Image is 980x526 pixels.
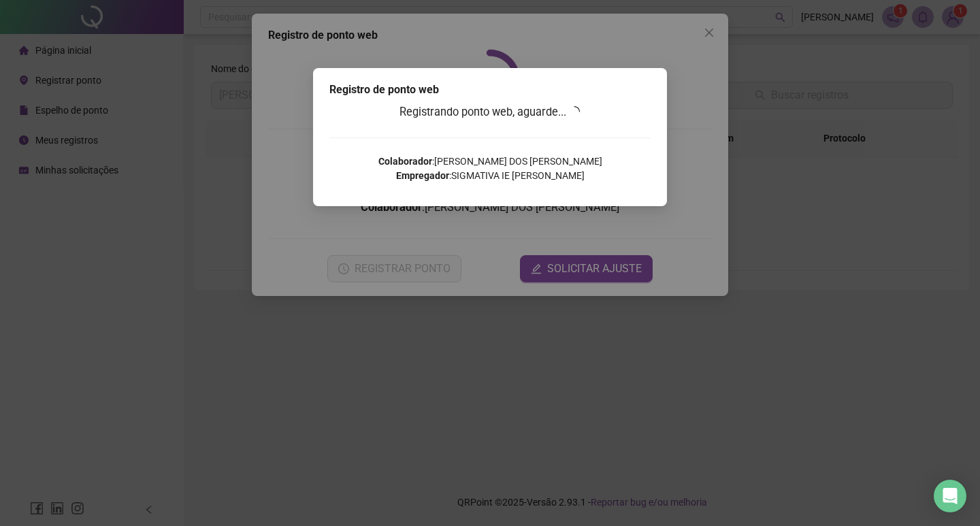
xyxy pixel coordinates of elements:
[329,82,651,98] div: Registro de ponto web
[396,170,449,181] strong: Empregador
[934,480,966,512] div: Open Intercom Messenger
[329,154,651,183] p: : [PERSON_NAME] DOS [PERSON_NAME] : SIGMATIVA IE [PERSON_NAME]
[569,106,580,117] span: loading
[378,156,432,167] strong: Colaborador
[329,103,651,121] h3: Registrando ponto web, aguarde...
